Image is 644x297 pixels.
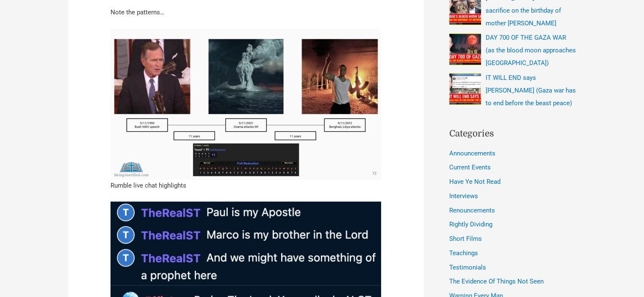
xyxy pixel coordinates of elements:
[449,235,482,243] a: Short Films
[111,7,381,19] p: Note the patterns…
[449,192,478,200] a: Interviews
[449,150,495,157] a: Announcements
[449,221,492,228] a: Rightly Dividing
[449,278,544,285] a: The Evidence Of Things Not Seen
[449,163,491,171] a: Current Events
[449,207,495,214] a: Renouncements
[449,264,486,271] a: Testimonials
[449,178,500,185] a: Have Ye Not Read
[486,34,576,67] a: DAY 700 OF THE GAZA WAR (as the blood moon approaches [GEOGRAPHIC_DATA])
[111,180,381,192] p: Rumble live chat highlights
[449,127,576,141] h2: Categories
[449,249,478,257] a: Teachings
[486,74,576,107] a: IT WILL END says [PERSON_NAME] (Gaza war has to end before the beast peace)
